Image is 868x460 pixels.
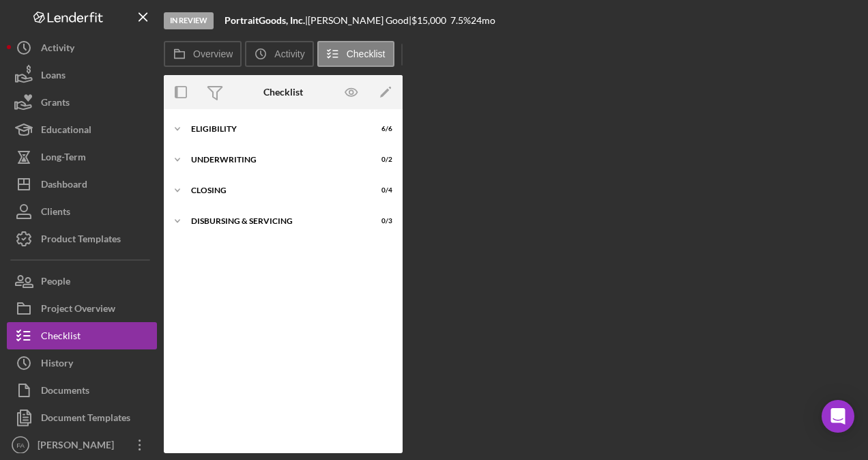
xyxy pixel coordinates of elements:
[225,14,305,26] b: PortraitGoods, Inc.
[41,198,70,229] div: Clients
[7,268,157,295] button: People
[317,41,394,67] button: Checklist
[41,295,115,326] div: Project Overview
[7,349,157,377] button: History
[7,404,157,431] button: Document Templates
[822,400,854,433] div: Open Intercom Messenger
[368,125,392,133] div: 6 / 6
[7,61,157,89] button: Loans
[263,87,303,98] div: Checklist
[411,14,446,26] span: $15,000
[368,156,392,164] div: 0 / 2
[450,15,471,26] div: 7.5 %
[41,171,87,201] div: Dashboard
[7,89,157,116] button: Grants
[41,225,121,256] div: Product Templates
[225,15,308,26] div: |
[191,125,358,133] div: Eligibility
[308,15,411,26] div: [PERSON_NAME] Good |
[471,15,495,26] div: 24 mo
[274,48,304,59] label: Activity
[7,431,157,459] button: FA[PERSON_NAME]
[41,89,70,119] div: Grants
[368,186,392,195] div: 0 / 4
[7,322,157,349] button: Checklist
[41,143,86,174] div: Long-Term
[7,198,157,225] button: Clients
[7,143,157,171] button: Long-Term
[41,268,70,298] div: People
[41,377,89,407] div: Documents
[7,116,157,143] button: Educational
[41,61,66,92] div: Loans
[7,295,157,322] button: Project Overview
[245,41,313,67] button: Activity
[41,404,130,435] div: Document Templates
[7,34,157,61] button: Activity
[164,41,242,67] button: Overview
[193,48,233,59] label: Overview
[7,225,157,253] button: Product Templates
[191,186,358,195] div: Closing
[41,322,81,353] div: Checklist
[347,48,386,59] label: Checklist
[7,171,157,198] button: Dashboard
[41,34,74,65] div: Activity
[191,217,358,225] div: Disbursing & Servicing
[368,217,392,225] div: 0 / 3
[41,349,73,380] div: History
[16,442,25,449] text: FA
[7,377,157,404] button: Documents
[191,156,358,164] div: Underwriting
[164,12,214,29] div: In Review
[41,116,91,147] div: Educational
